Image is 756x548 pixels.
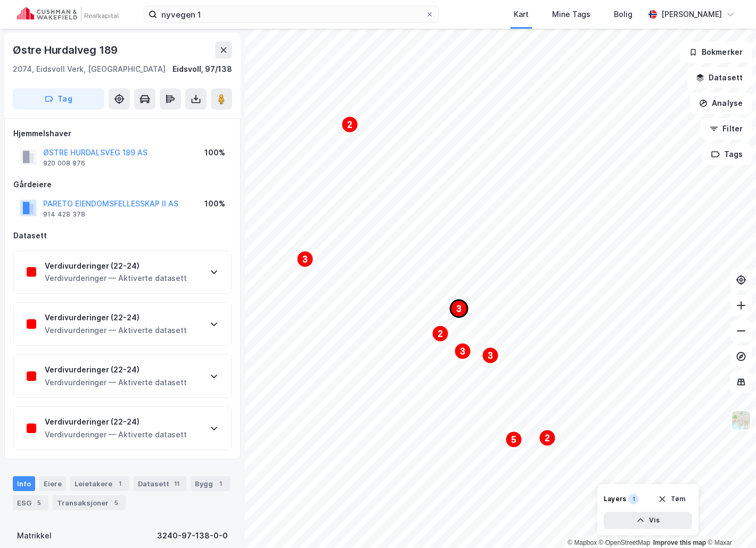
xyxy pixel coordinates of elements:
div: Verdivurderinger (22-24) [45,260,187,272]
div: 3240-97-138-0-0 [157,529,228,542]
text: 3 [461,347,465,356]
text: 3 [457,304,462,313]
button: Filter [701,118,752,139]
text: 2 [348,120,352,129]
img: Z [731,410,751,430]
button: Tøm [651,491,692,508]
div: 100% [204,146,225,159]
div: Gårdeiere [13,178,232,191]
div: 5 [34,497,44,508]
div: Verdivurderinger (22-24) [45,416,187,428]
img: cushman-wakefield-realkapital-logo.202ea83816669bd177139c58696a8fa1.svg [17,7,118,22]
button: Vis [604,512,692,529]
div: Verdivurderinger — Aktiverte datasett [45,324,187,337]
div: Info [13,476,35,491]
button: Tags [702,144,752,165]
div: Kart [514,8,529,21]
text: 2 [545,434,550,443]
div: Verdivurderinger — Aktiverte datasett [45,272,187,285]
div: Datasett [134,476,186,491]
div: Verdivurderinger — Aktiverte datasett [45,376,187,389]
div: Kontrollprogram for chat [703,497,756,548]
div: Map marker [450,300,467,317]
div: 1 [215,478,226,489]
a: Mapbox [568,539,597,546]
button: Datasett [687,67,752,88]
a: OpenStreetMap [599,539,651,546]
div: 11 [171,478,182,489]
div: Verdivurderinger (22-24) [45,311,187,324]
div: Transaksjoner [53,495,126,510]
div: 1 [628,494,639,504]
div: Map marker [539,429,556,446]
div: Bygg [191,476,230,491]
button: Analyse [690,93,752,114]
div: Map marker [505,431,522,448]
div: Verdivurderinger (22-24) [45,363,187,376]
div: 2074, Eidsvoll Verk, [GEOGRAPHIC_DATA] [13,63,166,76]
text: 2 [438,329,443,338]
div: Verdivurderinger — Aktiverte datasett [45,428,187,441]
div: Matrikkel [17,529,52,542]
div: Map marker [432,325,449,342]
text: 3 [488,351,493,360]
div: 5 [111,497,121,508]
div: 920 008 976 [43,159,85,168]
div: Hjemmelshaver [13,127,232,140]
div: 914 428 378 [43,210,85,219]
div: ESG [13,495,48,510]
div: Map marker [341,116,358,133]
div: 100% [204,197,225,210]
div: 1 [114,478,125,489]
div: [PERSON_NAME] [661,8,722,21]
text: 5 [512,435,516,444]
div: Layers [604,495,626,503]
div: Eidsvoll, 97/138 [172,63,232,76]
text: 3 [303,255,308,264]
button: Tag [13,88,104,110]
button: Bokmerker [680,41,752,63]
div: Bolig [614,8,632,21]
div: Map marker [482,347,499,364]
div: Østre Hurdalveg 189 [13,41,120,59]
div: Eiere [39,476,66,491]
div: Leietakere [70,476,129,491]
div: Datasett [13,229,232,242]
div: Mine Tags [552,8,590,21]
input: Søk på adresse, matrikkel, gårdeiere, leietakere eller personer [157,6,425,22]
div: Map marker [297,251,314,268]
iframe: Chat Widget [703,497,756,548]
a: Improve this map [653,539,706,546]
div: Map marker [454,343,471,360]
